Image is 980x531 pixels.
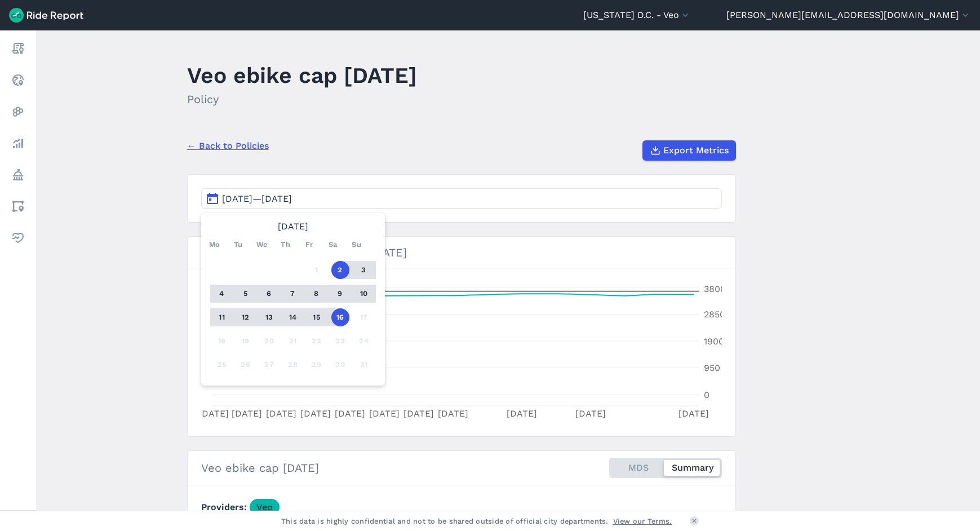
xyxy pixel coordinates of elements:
[188,237,735,268] h3: Compliance for Veo ebike cap [DATE]
[232,408,262,419] tspan: [DATE]
[8,165,28,185] a: Policy
[284,285,302,303] button: 7
[229,236,247,254] div: Tu
[9,8,83,23] img: Ride Report
[704,284,726,294] tspan: 3800
[213,285,231,303] button: 4
[237,332,255,350] button: 19
[8,38,28,59] a: Report
[355,285,373,303] button: 10
[237,285,255,303] button: 5
[187,139,269,153] a: ← Back to Policies
[355,261,373,279] button: 3
[663,144,729,157] span: Export Metrics
[198,408,228,419] tspan: [DATE]
[679,408,709,419] tspan: [DATE]
[331,285,349,303] button: 9
[308,285,326,303] button: 8
[260,308,278,326] button: 13
[206,236,224,254] div: Mo
[213,332,231,350] button: 18
[331,308,349,326] button: 16
[201,188,722,209] button: [DATE]—[DATE]
[704,362,720,373] tspan: 950
[308,332,326,350] button: 22
[201,502,250,512] span: Providers
[213,308,231,326] button: 11
[308,356,326,374] button: 29
[507,408,537,419] tspan: [DATE]
[583,8,691,22] button: [US_STATE] D.C. - Veo
[438,408,468,419] tspan: [DATE]
[403,408,434,419] tspan: [DATE]
[308,308,326,326] button: 15
[300,236,318,254] div: Fr
[308,261,326,279] button: 1
[300,408,331,419] tspan: [DATE]
[284,356,302,374] button: 28
[575,408,606,419] tspan: [DATE]
[331,332,349,350] button: 23
[335,408,365,419] tspan: [DATE]
[8,101,28,122] a: Heatmaps
[324,236,342,254] div: Sa
[266,408,296,419] tspan: [DATE]
[260,285,278,303] button: 6
[704,336,724,347] tspan: 1900
[726,8,971,22] button: [PERSON_NAME][EMAIL_ADDRESS][DOMAIN_NAME]
[187,60,417,91] h1: Veo ebike cap [DATE]
[8,133,28,153] a: Analyze
[277,236,295,254] div: Th
[331,261,349,279] button: 2
[613,516,672,526] a: View our Terms.
[8,228,28,248] a: Health
[260,356,278,374] button: 27
[355,308,373,326] button: 17
[222,193,292,204] span: [DATE]—[DATE]
[250,499,280,515] a: Veo
[284,308,302,326] button: 14
[237,356,255,374] button: 26
[8,196,28,216] a: Areas
[284,332,302,350] button: 21
[187,91,417,108] h2: Policy
[355,332,373,350] button: 24
[704,390,709,400] tspan: 0
[213,356,231,374] button: 25
[331,356,349,374] button: 30
[237,308,255,326] button: 12
[260,332,278,350] button: 20
[253,236,271,254] div: We
[642,140,736,161] button: Export Metrics
[206,218,380,236] div: [DATE]
[355,356,373,374] button: 31
[201,459,319,476] h2: Veo ebike cap [DATE]
[348,236,366,254] div: Su
[369,408,400,419] tspan: [DATE]
[704,309,725,320] tspan: 2850
[8,70,28,90] a: Realtime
